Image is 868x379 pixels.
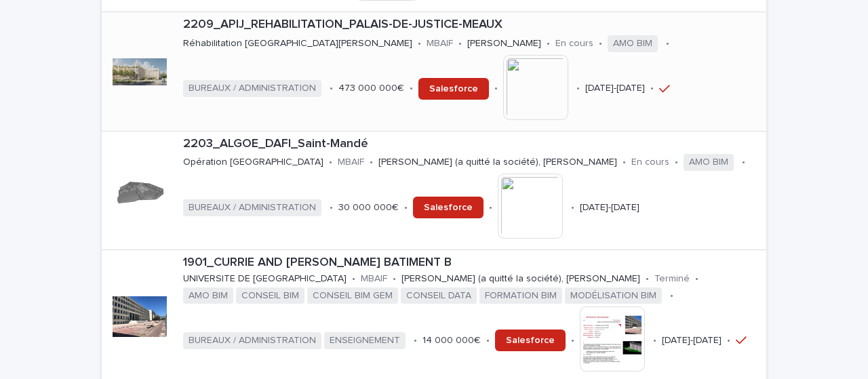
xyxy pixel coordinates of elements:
p: • [494,83,498,94]
p: 1901_CURRIE AND [PERSON_NAME] BATIMENT B [183,256,761,271]
span: Salesforce [424,203,473,212]
a: 2203_ALGOE_DAFI_Saint-MandéOpération [GEOGRAPHIC_DATA]•MBAIF•[PERSON_NAME] (a quitté la société),... [102,132,766,250]
a: Salesforce [418,78,489,100]
p: • [547,38,550,49]
p: • [576,83,580,94]
p: Terminé [654,273,690,285]
p: • [404,202,408,214]
p: • [393,273,396,285]
span: Salesforce [429,84,478,94]
p: • [458,38,462,49]
p: [PERSON_NAME] [467,38,541,49]
p: • [727,335,730,346]
a: 2209_APIJ_REHABILITATION_PALAIS-DE-JUSTICE-MEAUXRéhabilitation [GEOGRAPHIC_DATA][PERSON_NAME]•MBA... [102,12,766,131]
p: UNIVERSITE DE [GEOGRAPHIC_DATA] [183,273,347,285]
p: [DATE]-[DATE] [585,83,645,94]
p: Opération [GEOGRAPHIC_DATA] [183,157,323,168]
p: • [410,83,413,94]
p: 2203_ALGOE_DAFI_Saint-Mandé [183,137,761,152]
p: • [571,335,574,346]
p: Réhabilitation [GEOGRAPHIC_DATA][PERSON_NAME] [183,38,412,49]
p: • [414,335,417,346]
p: • [646,273,649,285]
p: 14 000 000€ [422,335,481,346]
p: • [330,83,333,94]
a: Salesforce [413,197,484,218]
p: • [599,38,602,49]
span: AMO BIM [684,154,734,171]
p: • [650,83,654,94]
p: • [329,157,332,168]
p: • [418,38,421,49]
span: Salesforce [506,336,555,345]
span: CONSEIL BIM GEM [307,287,398,304]
p: • [742,157,745,168]
p: En cours [555,38,593,49]
a: Salesforce [495,330,566,351]
span: AMO BIM [183,287,233,304]
span: MODÉLISATION BIM [565,287,662,304]
p: [DATE]-[DATE] [662,335,722,346]
p: • [670,290,673,302]
span: BUREAUX / ADMINISTRATION [183,332,321,349]
span: AMO BIM [608,35,658,52]
p: [PERSON_NAME] (a quitté la société), [PERSON_NAME] [401,273,640,285]
p: 473 000 000€ [338,83,404,94]
p: 30 000 000€ [338,202,399,214]
p: • [653,335,656,346]
p: • [489,202,492,214]
p: • [675,157,678,168]
span: FORMATION BIM [479,287,562,304]
p: MBAIF [361,273,387,285]
p: • [352,273,355,285]
p: MBAIF [338,157,364,168]
p: • [695,273,698,285]
p: En cours [631,157,669,168]
p: • [666,38,669,49]
p: MBAIF [427,38,453,49]
p: 2209_APIJ_REHABILITATION_PALAIS-DE-JUSTICE-MEAUX [183,18,761,33]
span: BUREAUX / ADMINISTRATION [183,199,321,216]
p: [DATE]-[DATE] [580,202,639,214]
p: [PERSON_NAME] (a quitté la société), [PERSON_NAME] [378,157,617,168]
p: • [623,157,626,168]
p: • [486,335,490,346]
p: • [571,202,574,214]
p: • [370,157,373,168]
span: BUREAUX / ADMINISTRATION [183,80,321,97]
span: CONSEIL BIM [236,287,304,304]
span: CONSEIL DATA [401,287,477,304]
p: • [330,202,333,214]
span: ENSEIGNEMENT [324,332,406,349]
